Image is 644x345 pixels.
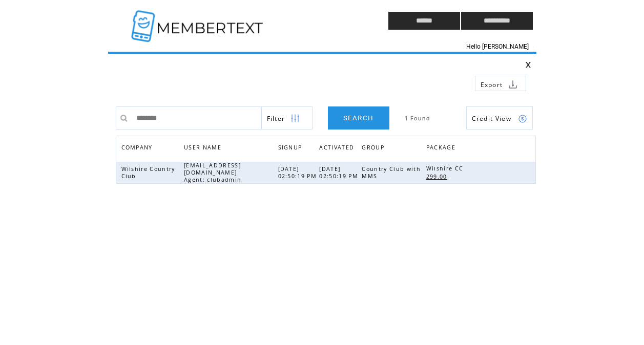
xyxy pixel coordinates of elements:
img: credits.png [518,114,527,123]
a: SIGNUP [278,144,305,150]
span: PACKAGE [426,141,458,156]
span: ACTIVATED [319,141,357,156]
a: USER NAME [184,144,224,150]
span: [EMAIL_ADDRESS][DOMAIN_NAME] Agent: clubadmin [184,162,244,183]
span: SIGNUP [278,141,305,156]
span: Export to csv file [481,80,503,89]
span: [DATE] 02:50:19 PM [319,165,361,180]
span: 299.00 [426,173,450,180]
span: Wilshire CC [426,165,466,172]
span: Show Credits View [472,114,512,123]
span: COMPANY [121,141,155,156]
a: COMPANY [121,144,155,150]
img: download.png [508,80,517,89]
a: Credit View [466,106,533,130]
a: SEARCH [328,106,389,130]
a: PACKAGE [426,141,461,156]
img: filters.png [290,107,300,130]
span: USER NAME [184,141,224,156]
a: Filter [261,106,313,130]
span: GROUP [362,141,387,156]
span: 1 Found [405,115,431,122]
a: 299.00 [426,172,452,181]
a: Export [475,76,526,91]
span: Show filters [267,114,285,123]
a: GROUP [362,141,389,156]
span: Country Club with MMS [362,165,421,180]
span: Hello [PERSON_NAME] [466,43,529,50]
a: ACTIVATED [319,141,359,156]
span: Wilshire Country Club [121,165,175,180]
span: [DATE] 02:50:19 PM [278,165,320,180]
